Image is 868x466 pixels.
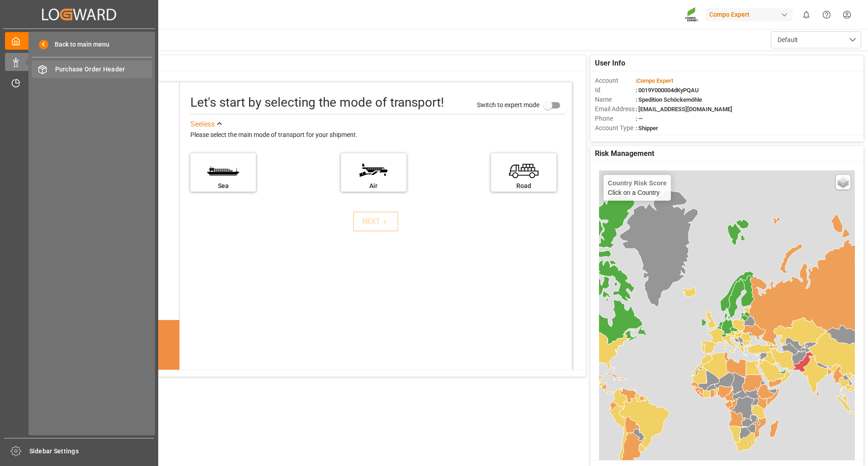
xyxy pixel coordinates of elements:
button: open menu [771,31,861,48]
button: NEXT [353,212,398,231]
span: : [636,77,673,84]
a: Purchase Order Header [32,61,152,78]
span: Compo Expert [637,77,673,84]
span: : 0019Y000004dKyPQAU [636,87,699,94]
div: See less [190,119,215,130]
div: Road [495,181,552,191]
span: Switch to expert mode [477,101,539,108]
button: show 0 new notifications [796,5,816,25]
a: Timeslot Management [5,74,153,92]
div: NEXT [362,216,390,227]
span: Name [595,95,636,104]
img: Screenshot%202023-09-29%20at%2010.02.21.png_1712312052.png [685,7,699,23]
button: Help Center [816,5,837,25]
span: : — [636,115,643,122]
span: : Shipper [636,125,658,132]
span: Purchase Order Header [55,65,152,74]
span: Account [595,76,636,85]
span: Account Type [595,123,636,133]
div: Sea [195,181,251,191]
div: Click on a Country [608,179,667,196]
a: Layers [836,175,850,189]
span: User Info [595,58,625,69]
button: Compo Expert [706,6,796,23]
h4: Country Risk Score [608,179,667,187]
div: Compo Expert [706,8,793,21]
span: Default [778,35,798,45]
span: Back to main menu [48,40,109,49]
div: Let's start by selecting the mode of transport! [190,93,444,112]
span: : [EMAIL_ADDRESS][DOMAIN_NAME] [636,106,732,113]
span: Risk Management [595,148,654,159]
span: Sidebar Settings [29,447,155,456]
span: Phone [595,114,636,123]
span: Email Address [595,104,636,114]
span: : Spedition Schöckemöhle [636,96,702,103]
a: My Cockpit [5,32,153,50]
span: Id [595,85,636,95]
div: Air [345,181,402,191]
div: Please select the main mode of transport for your shipment. [190,130,566,141]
